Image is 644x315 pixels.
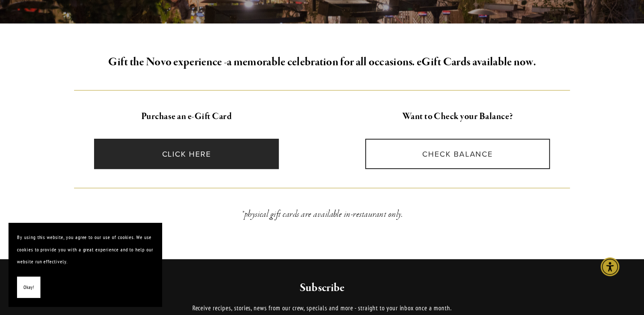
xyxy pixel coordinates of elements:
[241,208,403,220] em: *physical gift cards are available in-restaurant only.
[111,280,533,296] h2: Subscribe
[94,139,279,169] a: CLICK HERE
[402,111,513,122] strong: Want to Check your Balance?
[23,281,34,294] span: Okay!
[74,53,570,71] h2: a memorable celebration for all occasions. eGift Cards available now.
[17,277,40,298] button: Okay!
[17,231,153,268] p: By using this website, you agree to our use of cookies. We use cookies to provide you with a grea...
[601,257,619,276] div: Accessibility Menu
[111,303,533,313] p: Receive recipes, stories, news from our crew, specials and more - straight to your inbox once a m...
[108,55,227,70] strong: Gift the Novo experience -
[9,223,162,306] section: Cookie banner
[141,111,232,122] strong: Purchase an e-Gift Card
[365,139,550,169] a: CHECK BALANCE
